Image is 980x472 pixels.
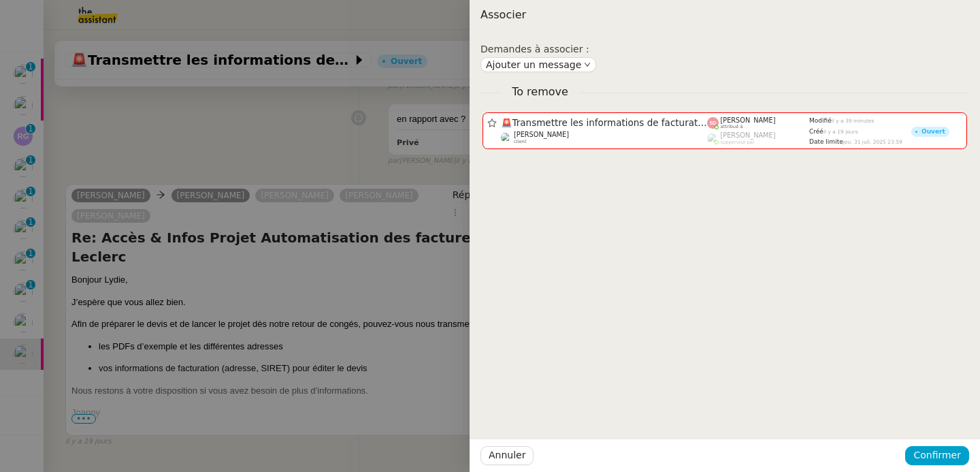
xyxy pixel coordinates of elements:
button: Ajouter un message [480,57,596,72]
img: svg [707,117,719,129]
span: Transmettre les informations de facturation [501,119,708,128]
span: [PERSON_NAME] [721,131,776,139]
span: To remove [501,83,579,101]
button: Confirmer [905,446,969,465]
app-user-label: attribué à [707,116,809,130]
button: Annuler [480,446,534,465]
span: jeu. 31 juil. 2025 23:59 [843,139,902,145]
span: suppervisé par [721,140,755,145]
span: [PERSON_NAME] [514,131,569,138]
div: Demandes à associer : [480,42,969,57]
span: Modifié [809,117,832,124]
span: Créé [809,128,823,135]
app-user-detailed-label: client [501,131,708,144]
img: users%2FlZHGOJdquEbmTNDmvbDrkyRXeRe2%2Favatar%2Fecf2cd45-5200-4105-b99c-d46f1b3a1f8f [501,132,512,144]
app-user-label: suppervisé par [707,131,809,145]
span: Confirmer [913,447,961,463]
span: attribué à [721,124,743,129]
img: users%2FoFdbodQ3TgNoWt9kP3GXAs5oaCq1%2Favatar%2Fprofile-pic.png [707,133,719,144]
span: il y a 19 jours [823,129,858,135]
span: Ajouter un message [486,58,581,72]
span: Associer [480,8,526,21]
span: [PERSON_NAME] [721,116,776,124]
div: Ouvert [921,129,945,135]
span: 🚨 [501,117,512,128]
span: Date limite [809,138,843,145]
span: Annuler [489,447,525,463]
span: client [514,139,527,144]
span: il y a 39 minutes [832,118,875,124]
